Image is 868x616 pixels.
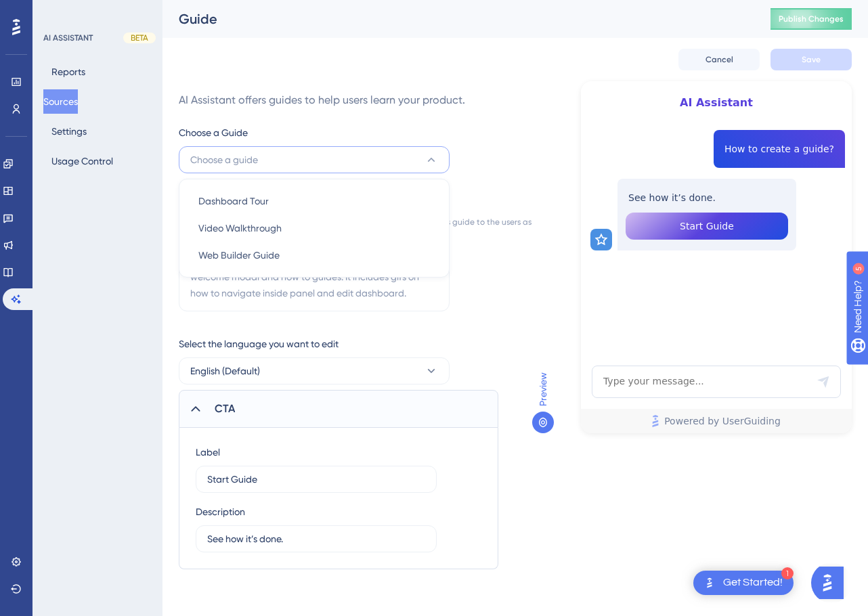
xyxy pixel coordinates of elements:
[43,119,95,144] button: Settings
[179,9,737,28] div: Guide
[723,575,783,590] div: Get Started!
[207,472,425,487] input: Type the value
[190,363,260,379] span: English (Default)
[693,571,794,595] div: Open Get Started! checklist, remaining modules: 1
[179,146,450,173] button: Choose a guide
[43,32,93,43] div: AI ASSISTANT
[198,247,280,263] span: Web Builder Guide
[678,49,760,70] button: Cancel
[215,401,235,417] span: CTA
[626,213,788,240] button: Start Guide Button
[179,336,339,352] span: Select the language you want to edit
[196,444,220,460] div: Label
[680,218,734,234] span: Start Guide
[179,92,532,108] div: AI Assistant offers guides to help users learn your product.
[724,141,834,157] span: How to create a guide?
[43,89,78,114] button: Sources
[701,575,718,591] img: launcher-image-alternative-text
[664,413,781,429] span: Powered by UserGuiding
[188,188,441,215] button: Dashboard Tour
[779,14,844,24] span: Publish Changes
[706,54,733,65] span: Cancel
[592,366,841,398] textarea: AI Assistant Text Input
[817,375,830,389] div: Send Message
[190,152,258,168] span: Choose a guide
[188,242,441,269] button: Web Builder Guide
[781,567,794,579] div: 1
[43,60,93,84] button: Reports
[207,531,425,546] input: Type the value
[94,7,98,18] div: 5
[613,95,819,111] span: AI Assistant
[196,504,245,520] div: Description
[628,190,785,206] p: See how it’s done.
[179,125,248,141] span: Choose a Guide
[198,193,269,209] span: Dashboard Tour
[179,357,450,384] button: English (Default)
[811,563,852,603] iframe: UserGuiding AI Assistant Launcher
[802,54,821,65] span: Save
[771,8,852,30] button: Publish Changes
[771,49,852,70] button: Save
[32,3,85,20] span: Need Help?
[188,215,441,242] button: Video Walkthrough
[198,220,282,236] span: Video Walkthrough
[123,32,156,43] div: BETA
[535,372,551,406] span: Preview
[43,149,121,173] button: Usage Control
